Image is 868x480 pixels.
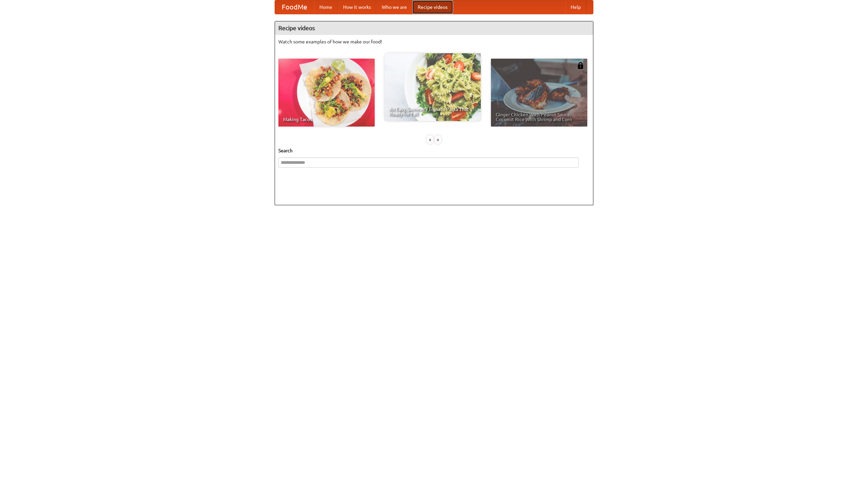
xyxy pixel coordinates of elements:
h5: Search [278,147,590,154]
span: An Easy, Summery Tomato Pasta That's Ready for Fall [389,107,476,116]
a: How it works [338,0,376,14]
a: Home [314,0,338,14]
p: Watch some examples of how we make our food! [278,38,590,45]
a: FoodMe [275,0,314,14]
a: Help [565,0,586,14]
span: Making Tacos [283,117,370,122]
div: « [427,135,433,144]
a: Recipe videos [412,0,453,14]
img: 483408.png [577,62,584,69]
a: An Easy, Summery Tomato Pasta That's Ready for Fall [384,53,481,121]
a: Making Tacos [278,59,375,127]
div: » [435,135,441,144]
h4: Recipe videos [275,21,593,35]
a: Who we are [376,0,412,14]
